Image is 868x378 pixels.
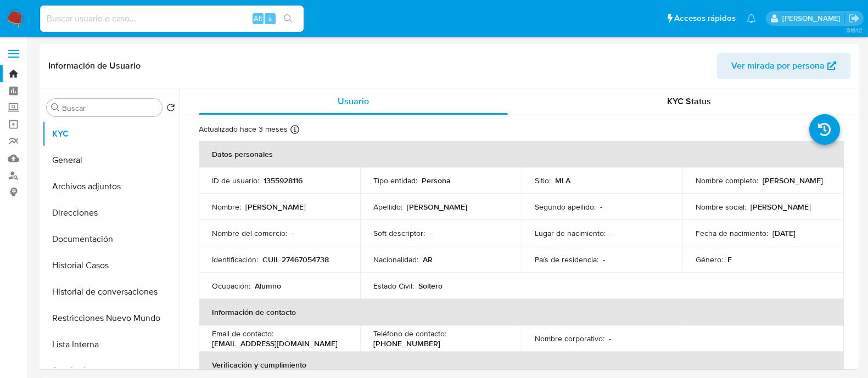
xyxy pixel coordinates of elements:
th: Verificación y cumplimiento [199,352,844,378]
button: Direcciones [42,200,180,226]
p: - [292,228,294,238]
p: MLA [555,176,570,185]
p: - [610,228,612,238]
p: Nombre social : [696,202,746,212]
a: Salir [848,13,860,24]
button: search-icon [277,11,299,26]
button: Historial Casos [42,252,180,279]
th: Datos personales [199,141,844,167]
p: - [429,228,432,238]
span: Alt [254,13,262,24]
p: CUIL 27467054738 [262,255,329,264]
button: Buscar [51,103,60,112]
p: Email de contacto : [212,329,273,338]
button: Ver mirada por persona [717,53,850,79]
p: AR [423,255,433,264]
p: [PERSON_NAME] [407,202,467,212]
p: Identificación : [212,255,258,264]
p: Estado Civil : [373,281,414,291]
p: [EMAIL_ADDRESS][DOMAIN_NAME] [212,338,338,348]
p: 1355928116 [264,176,303,185]
span: Ver mirada por persona [731,53,825,79]
button: Archivos adjuntos [42,173,180,200]
p: Sitio : [535,176,551,185]
button: Documentación [42,226,180,252]
p: [PERSON_NAME] [751,202,811,212]
p: Fecha de nacimiento : [696,228,768,238]
p: Segundo apellido : [535,202,596,212]
p: [PERSON_NAME] [763,176,823,185]
input: Buscar usuario o caso... [40,12,304,26]
p: [PERSON_NAME] [245,202,306,212]
button: KYC [42,121,180,147]
p: Soft descriptor : [373,228,425,238]
p: F [727,255,732,264]
p: [PHONE_NUMBER] [373,338,440,348]
a: Notificaciones [747,14,756,23]
th: Información de contacto [199,299,844,325]
button: Restricciones Nuevo Mundo [42,305,180,331]
p: ID de usuario : [212,176,259,185]
p: Nombre corporativo : [535,334,604,343]
p: Apellido : [373,202,402,212]
button: Lista Interna [42,331,180,358]
p: milagros.cisterna@mercadolibre.com [782,13,844,24]
p: Nombre : [212,202,241,212]
p: Nombre del comercio : [212,228,287,238]
p: Actualizado hace 3 meses [199,124,288,134]
p: Género : [696,255,723,264]
p: - [600,202,602,212]
span: Usuario [338,95,369,108]
span: KYC Status [667,95,711,108]
p: Soltero [418,281,443,291]
p: Tipo entidad : [373,176,417,185]
p: Persona [422,176,451,185]
p: Teléfono de contacto : [373,329,446,338]
button: General [42,147,180,173]
h1: Información de Usuario [48,60,141,71]
button: Historial de conversaciones [42,279,180,305]
p: - [603,255,605,264]
input: Buscar [62,103,158,113]
p: [DATE] [772,228,796,238]
p: - [609,334,611,343]
p: Lugar de nacimiento : [535,228,606,238]
p: Nombre completo : [696,176,758,185]
span: Accesos rápidos [674,13,736,24]
p: Alumno [255,281,281,291]
p: País de residencia : [535,255,598,264]
p: Ocupación : [212,281,250,291]
button: Volver al orden por defecto [166,103,175,115]
span: s [268,13,272,24]
p: Nacionalidad : [373,255,418,264]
